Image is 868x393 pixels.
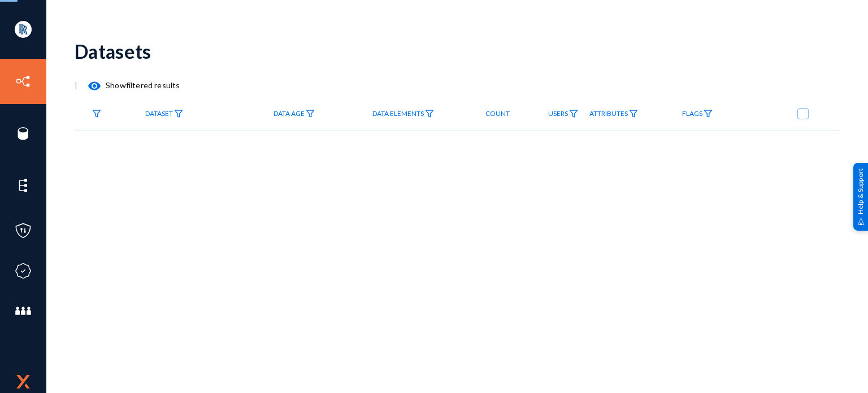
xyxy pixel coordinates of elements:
[542,104,584,124] a: Users
[15,177,32,194] img: icon-elements.svg
[853,162,868,230] div: Help & Support
[77,80,180,90] span: Show filtered results
[676,104,718,124] a: Flags
[274,110,305,118] span: Data Age
[75,80,77,90] span: |
[569,110,578,118] img: icon-filter.svg
[485,110,510,118] span: Count
[589,110,628,118] span: Attributes
[174,110,183,118] img: icon-filter.svg
[145,110,173,118] span: Dataset
[367,104,440,124] a: Data Elements
[15,125,32,142] img: icon-sources.svg
[15,303,32,319] img: icon-members.svg
[704,110,713,118] img: icon-filter.svg
[857,218,865,225] img: help_support.svg
[268,104,320,124] a: Data Age
[92,110,101,118] img: icon-filter.svg
[372,110,424,118] span: Data Elements
[15,262,32,279] img: icon-compliance.svg
[682,110,702,118] span: Flags
[548,110,568,118] span: Users
[584,104,644,124] a: Attributes
[15,73,32,90] img: icon-inventory.svg
[15,222,32,239] img: icon-policies.svg
[306,110,315,118] img: icon-filter.svg
[140,104,189,124] a: Dataset
[629,110,638,118] img: icon-filter.svg
[15,21,32,38] img: ACg8ocIYTKoRdXkEwFzTB5MD8V-_dbWh6aohPNDc60sa0202AD9Ucmo=s96-c
[75,40,151,63] div: Datasets
[425,110,434,118] img: icon-filter.svg
[88,79,101,93] mat-icon: visibility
